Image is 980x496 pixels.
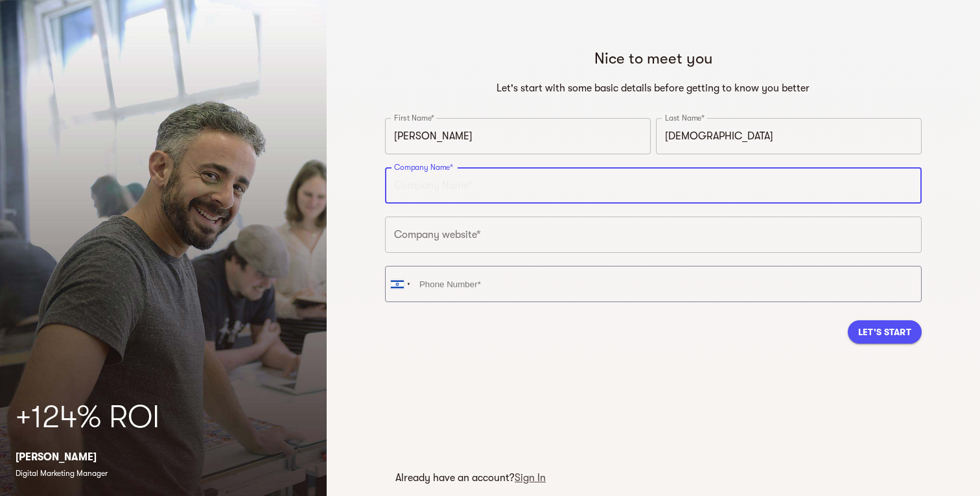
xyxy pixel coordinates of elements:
span: Let's Start [858,324,911,340]
input: Company Name* [385,167,922,204]
a: Sign In [515,472,546,484]
input: Last Name* [656,118,922,154]
h6: Let's start with some basic details before getting to know you better [390,79,916,97]
p: [PERSON_NAME] [16,449,311,465]
input: Phone Number* [385,266,922,302]
p: Already have an account? [395,470,546,486]
div: Israel (‫ישראל‬‎): +972 [386,266,415,301]
h2: +124% ROI [16,397,311,438]
input: e.g. https://www.your-website.com [385,217,922,253]
input: First Name* [385,118,651,154]
h5: Nice to meet you [390,48,916,69]
button: Let's Start [848,320,922,344]
span: Digital Marketing Manager [16,469,108,478]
